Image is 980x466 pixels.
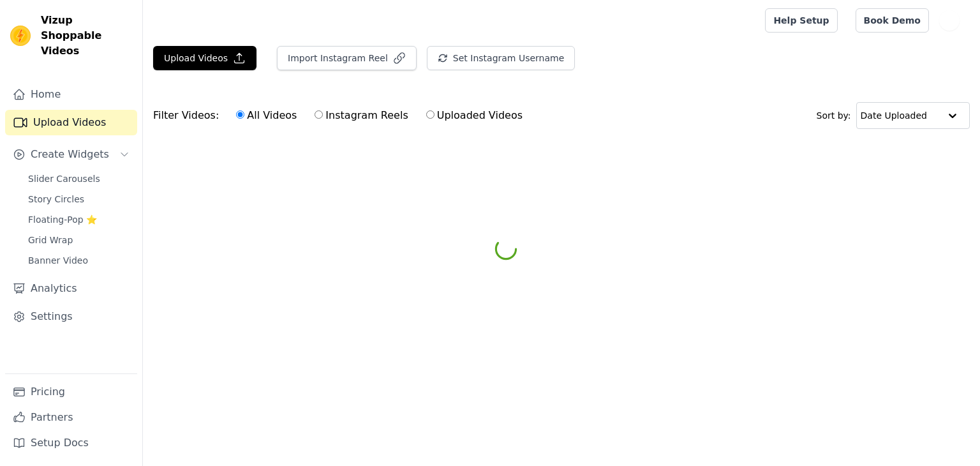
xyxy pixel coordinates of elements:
[5,304,137,329] a: Settings
[20,231,137,249] a: Grid Wrap
[20,170,137,188] a: Slider Carousels
[28,213,97,226] span: Floating-Pop ⭐
[31,147,109,162] span: Create Widgets
[426,110,434,119] input: Uploaded Videos
[5,82,137,107] a: Home
[314,107,408,124] label: Instagram Reels
[5,110,137,135] a: Upload Videos
[426,107,523,124] label: Uploaded Videos
[20,252,137,269] a: Banner Video
[427,46,575,70] button: Set Instagram Username
[28,234,73,246] span: Grid Wrap
[235,107,297,124] label: All Videos
[817,102,970,129] div: Sort by:
[10,26,31,46] img: Vizup
[856,8,929,33] a: Book Demo
[5,276,137,301] a: Analytics
[28,254,88,267] span: Banner Video
[153,101,530,130] div: Filter Videos:
[236,110,244,119] input: All Videos
[277,46,417,70] button: Import Instagram Reel
[41,13,132,59] span: Vizup Shoppable Videos
[153,46,256,70] button: Upload Videos
[5,430,137,456] a: Setup Docs
[28,172,100,185] span: Slider Carousels
[765,8,837,33] a: Help Setup
[20,211,137,229] a: Floating-Pop ⭐
[5,405,137,430] a: Partners
[20,190,137,208] a: Story Circles
[28,193,84,206] span: Story Circles
[5,142,137,167] button: Create Widgets
[315,110,323,119] input: Instagram Reels
[5,379,137,405] a: Pricing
